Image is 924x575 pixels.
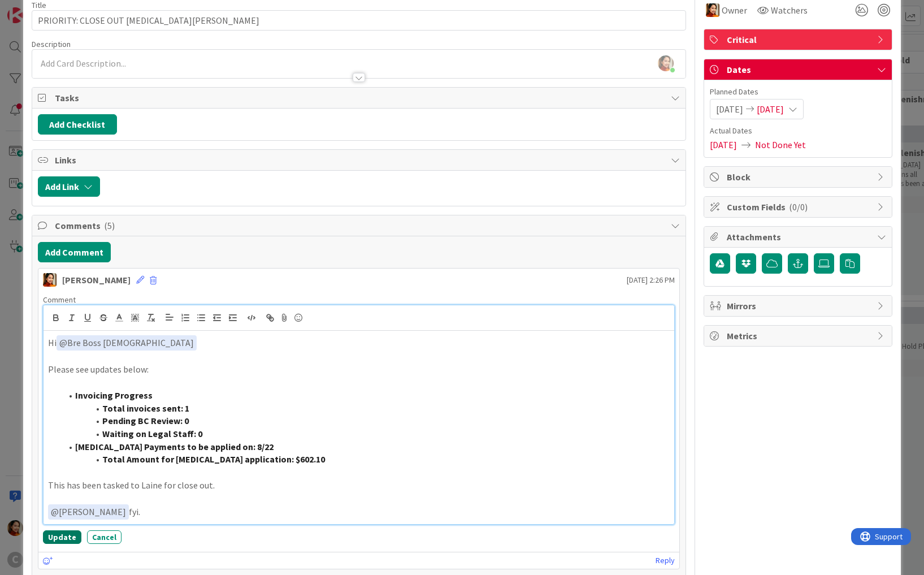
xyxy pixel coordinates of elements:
[55,219,665,232] span: Comments
[38,242,111,262] button: Add Comment
[102,415,189,426] strong: Pending BC Review: 0
[59,337,67,348] span: @
[48,479,670,492] p: This has been tasked to Laine for close out.
[710,125,886,137] span: Actual Dates
[75,441,274,452] strong: [MEDICAL_DATA] Payments to be applied on: 8/22
[24,2,51,15] span: Support
[727,329,871,343] span: Metrics
[727,63,871,76] span: Dates
[55,153,665,167] span: Links
[789,201,808,213] span: ( 0/0 )
[75,390,153,401] strong: Invoicing Progress
[48,504,670,520] p: fyi.
[43,295,76,305] span: Comment
[716,102,743,116] span: [DATE]
[43,530,81,544] button: Update
[104,220,115,231] span: ( 5 )
[727,170,871,184] span: Block
[51,506,126,517] span: [PERSON_NAME]
[87,530,122,544] button: Cancel
[727,33,871,46] span: Critical
[102,428,202,439] strong: Waiting on Legal Staff: 0
[38,114,117,135] button: Add Checklist
[43,273,57,287] img: PM
[658,55,674,71] img: ZE7sHxBjl6aIQZ7EmcD5y5U36sLYn9QN.jpeg
[102,403,189,414] strong: Total invoices sent: 1
[710,138,737,152] span: [DATE]
[755,138,806,152] span: Not Done Yet
[727,299,871,313] span: Mirrors
[38,176,100,197] button: Add Link
[102,453,325,465] strong: Total Amount for [MEDICAL_DATA] application: $602.10
[710,86,886,98] span: Planned Dates
[727,200,871,214] span: Custom Fields
[55,91,665,105] span: Tasks
[722,3,747,17] span: Owner
[627,274,675,286] span: [DATE] 2:26 PM
[706,3,719,17] img: PM
[32,39,71,49] span: Description
[727,230,871,244] span: Attachments
[656,554,675,568] a: Reply
[51,506,59,517] span: @
[59,337,194,348] span: Bre Boss [DEMOGRAPHIC_DATA]
[32,10,686,31] input: type card name here...
[48,335,670,351] p: Hi
[771,3,808,17] span: Watchers
[757,102,784,116] span: [DATE]
[62,273,131,287] div: [PERSON_NAME]
[48,363,670,376] p: Please see updates below:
